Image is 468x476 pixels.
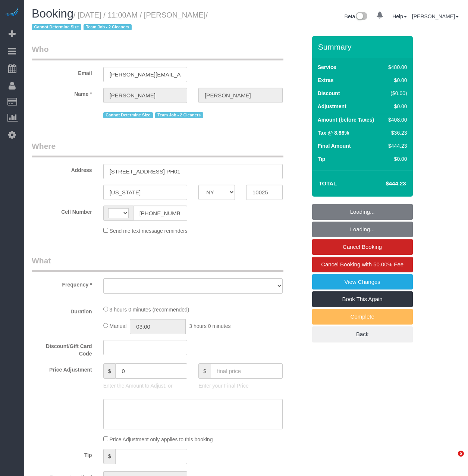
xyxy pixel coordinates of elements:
[198,363,211,379] span: $
[318,103,346,110] label: Adjustment
[318,90,340,97] label: Discount
[385,76,407,84] div: $0.00
[110,323,127,329] span: Manual
[318,129,349,137] label: Tax @ 8.88%
[385,116,407,123] div: $408.00
[32,141,283,157] legend: Where
[345,13,368,19] a: Beta
[103,112,153,118] span: Cannot Determine Size
[312,291,413,307] a: Book This Again
[312,274,413,290] a: View Changes
[110,228,188,234] span: Send me text message reminders
[103,382,188,389] p: Enter the Amount to Adjust, or
[32,11,208,32] small: / [DATE] / 11:00AM / [PERSON_NAME]
[312,326,413,342] a: Back
[32,24,81,30] span: Cannot Determine Size
[211,363,283,379] input: final price
[26,305,98,315] label: Duration
[84,24,132,30] span: Team Job - 2 Cleaners
[318,76,334,84] label: Extras
[312,257,413,272] a: Cancel Booking with 50.00% Fee
[385,103,407,110] div: $0.00
[103,67,188,82] input: Email
[26,206,98,216] label: Cell Number
[321,261,403,267] span: Cancel Booking with 50.00% Fee
[385,63,407,71] div: $480.00
[26,88,98,98] label: Name *
[26,340,98,357] label: Discount/Gift Card Code
[318,43,409,51] h3: Summary
[458,451,464,457] span: 5
[110,436,213,442] span: Price Adjustment only applies to this booking
[103,363,116,379] span: $
[319,180,337,187] strong: Total
[355,12,367,22] img: New interface
[392,13,407,19] a: Help
[385,155,407,163] div: $0.00
[103,88,188,103] input: First Name
[32,7,73,20] span: Booking
[133,206,188,221] input: Cell Number
[412,13,459,19] a: [PERSON_NAME]
[26,363,98,373] label: Price Adjustment
[26,278,98,288] label: Frequency *
[198,88,283,103] input: Last Name
[318,116,374,123] label: Amount (before Taxes)
[443,451,461,469] iframe: Intercom live chat
[189,323,230,329] span: 3 hours 0 minutes
[103,449,116,464] span: $
[246,185,283,200] input: Zip Code
[385,129,407,137] div: $36.23
[155,112,203,118] span: Team Job - 2 Cleaners
[363,181,406,187] h4: $444.23
[385,142,407,150] div: $444.23
[318,155,326,163] label: Tip
[103,185,188,200] input: City
[318,142,351,150] label: Final Amount
[26,67,98,77] label: Email
[26,449,98,459] label: Tip
[32,255,283,272] legend: What
[198,382,283,389] p: Enter your Final Price
[110,307,189,313] span: 3 hours 0 minutes (recommended)
[312,239,413,255] a: Cancel Booking
[26,164,98,174] label: Address
[4,7,19,18] img: Automaid Logo
[385,90,407,97] div: ($0.00)
[32,44,283,60] legend: Who
[318,63,336,71] label: Service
